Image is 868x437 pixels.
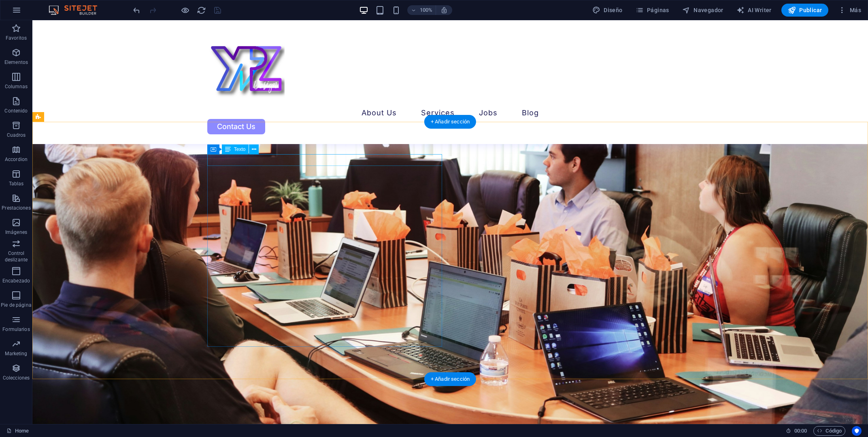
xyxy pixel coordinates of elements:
p: Accordion [5,156,28,163]
p: Columnas [5,83,28,90]
p: Prestaciones [2,205,30,211]
div: + Añadir sección [424,372,476,386]
button: Más [835,4,864,17]
div: + Añadir sección [424,115,476,129]
p: Marketing [5,350,27,357]
p: Formularios [2,326,30,333]
button: Código [813,426,845,436]
p: Elementos [4,59,28,66]
button: 100% [407,5,436,15]
span: Navegador [682,6,723,14]
span: Código [817,426,842,436]
span: AI Writer [736,6,772,14]
span: Páginas [636,6,669,14]
a: Haz clic para cancelar la selección y doble clic para abrir páginas [6,426,29,436]
button: AI Writer [733,4,775,17]
p: Tablas [9,180,24,187]
p: Imágenes [5,229,27,235]
span: Más [838,6,861,14]
span: Publicar [788,6,822,14]
button: Navegador [679,4,727,17]
span: 00 00 [794,426,807,436]
p: Colecciones [3,375,30,381]
button: Haz clic para salir del modo de previsualización y seguir editando [180,5,190,15]
button: undo [132,5,141,15]
span: Texto [234,147,246,152]
button: reload [196,5,206,15]
p: Contenido [4,108,28,114]
p: Cuadros [7,132,26,138]
button: Páginas [632,4,672,17]
h6: 100% [419,5,432,15]
p: Favoritos [6,35,27,41]
p: Pie de página [1,302,31,308]
h6: Tiempo de la sesión [786,426,807,436]
span: Diseño [592,6,623,14]
button: Diseño [589,4,626,17]
span: : [800,428,801,434]
button: Publicar [781,4,829,17]
i: Al redimensionar, ajustar el nivel de zoom automáticamente para ajustarse al dispositivo elegido. [440,6,448,14]
img: Editor Logo [47,5,107,15]
p: Encabezado [2,278,30,284]
button: Usercentrics [852,426,862,436]
i: Deshacer: Editar cabecera (Ctrl+Z) [132,6,141,15]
